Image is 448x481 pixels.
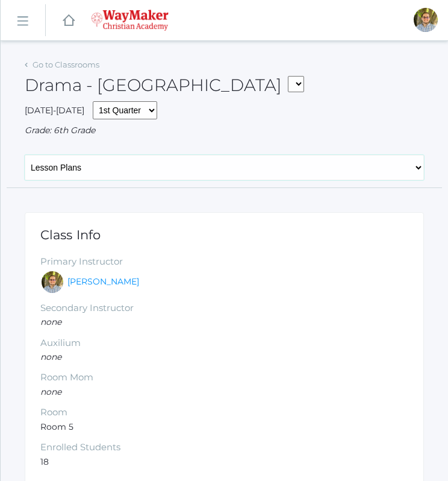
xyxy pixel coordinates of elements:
[40,386,61,397] em: none
[40,303,408,313] h5: Secondary Instructor
[40,270,64,294] div: Kylen Braileanu
[25,105,84,116] span: [DATE]-[DATE]
[40,228,408,242] h1: Class Info
[40,442,408,453] h5: Enrolled Students
[91,10,169,31] img: 4_waymaker-logo-stack-white.png
[40,456,408,468] li: 18
[40,351,61,362] em: none
[40,407,408,418] h5: Room
[40,257,408,267] h5: Primary Instructor
[33,60,99,69] a: Go to Classrooms
[25,124,424,137] div: Grade: 6th Grade
[414,8,438,32] div: Kylen Braileanu
[67,275,139,288] a: [PERSON_NAME]
[40,338,408,348] h5: Auxilium
[40,316,61,327] em: none
[25,76,304,95] h2: Drama - [GEOGRAPHIC_DATA]
[40,373,408,383] h5: Room Mom
[40,228,408,468] div: Room 5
